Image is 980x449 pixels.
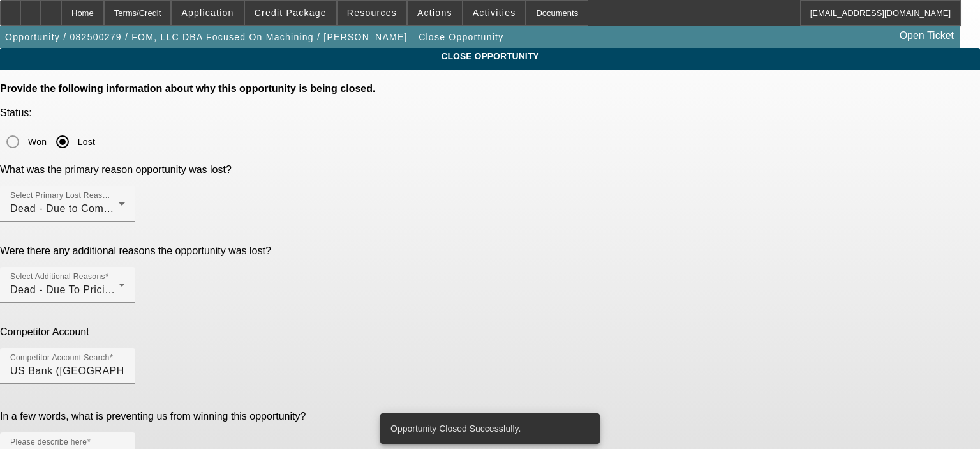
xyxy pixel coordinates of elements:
span: Actions [417,8,452,18]
button: Close Opportunity [415,26,507,49]
span: Resources [347,8,397,18]
button: Resources [338,1,406,25]
span: Dead - Due to Competition [10,203,139,214]
span: Application [181,8,234,18]
span: Activities [473,8,516,18]
button: Actions [408,1,462,25]
span: Close Opportunity [419,32,503,42]
span: Dead - Due To Pricing or Structure [10,284,177,295]
input: Competitor Account Search [10,363,125,379]
mat-label: Select Additional Reasons [10,273,105,281]
span: Opportunity / 082500279 / FOM, LLC DBA Focused On Machining / [PERSON_NAME] [5,32,408,42]
mat-label: Select Primary Lost Reason [10,192,111,200]
span: Credit Package [255,8,327,18]
a: Open Ticket [895,25,959,47]
button: Application [172,1,243,25]
div: Opportunity Closed Successfully. [380,413,595,444]
span: CLOSE OPPORTUNITY [10,51,970,61]
mat-label: Competitor Account Search [10,354,109,362]
button: Activities [463,1,526,25]
mat-label: Please describe here [10,438,87,446]
label: Lost [75,135,95,148]
button: Credit Package [245,1,336,25]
